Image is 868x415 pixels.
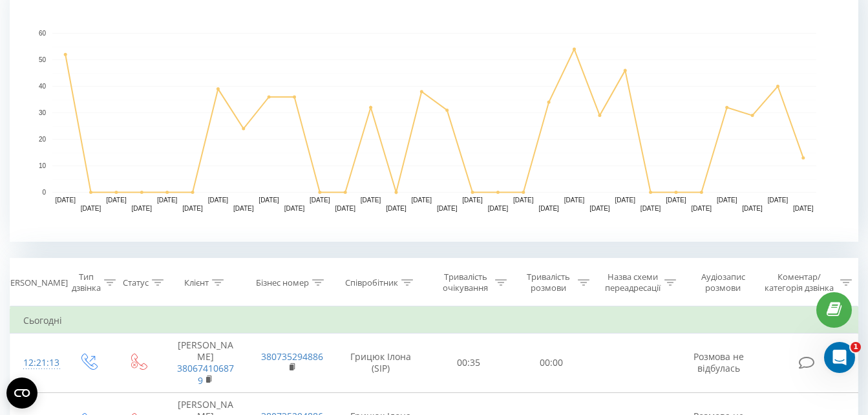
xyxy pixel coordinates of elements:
text: [DATE] [589,205,610,212]
text: [DATE] [692,205,712,212]
text: [DATE] [768,197,789,204]
span: Розмова не відбулась [693,350,744,374]
span: 1 [851,342,861,352]
text: 60 [39,30,47,37]
text: 30 [39,109,47,116]
div: [PERSON_NAME] [3,277,68,288]
text: [DATE] [157,197,178,204]
text: [DATE] [81,205,101,212]
text: [DATE] [335,205,355,212]
text: 0 [42,189,46,196]
div: Тип дзвінка [72,271,101,293]
div: Співробітник [345,277,398,288]
text: [DATE] [640,205,661,212]
text: [DATE] [615,197,636,204]
text: [DATE] [437,205,458,212]
text: [DATE] [208,197,229,204]
td: 00:00 [510,334,593,393]
div: Назва схеми переадресації [604,271,661,293]
text: [DATE] [233,205,254,212]
text: 40 [39,83,47,90]
div: Тривалість очікування [439,271,492,293]
a: 380674106879 [177,362,234,386]
text: [DATE] [132,205,153,212]
div: Аудіозапис розмови [691,271,756,293]
div: Статус [123,277,149,288]
text: [DATE] [182,205,203,212]
text: [DATE] [259,197,279,204]
text: [DATE] [361,197,381,204]
iframe: Intercom live chat [824,342,855,373]
text: [DATE] [310,197,330,204]
text: [DATE] [564,197,585,204]
text: [DATE] [386,205,407,212]
td: Сьогодні [10,308,858,334]
button: Open CMP widget [6,378,37,409]
td: Грицюк Ілона (SIP) [335,334,427,393]
text: [DATE] [488,205,509,212]
div: Тривалість розмови [522,271,575,293]
text: [DATE] [412,197,432,204]
text: [DATE] [666,197,686,204]
td: [PERSON_NAME] [162,334,248,393]
text: [DATE] [717,197,737,204]
text: [DATE] [793,205,814,212]
td: 00:35 [427,334,510,393]
div: 12:21:13 [23,350,50,376]
text: [DATE] [106,197,127,204]
text: 20 [39,136,47,143]
text: [DATE] [742,205,763,212]
div: Бізнес номер [256,277,309,288]
text: [DATE] [55,197,76,204]
text: 10 [39,162,47,169]
text: 50 [39,56,47,63]
text: [DATE] [462,197,483,204]
text: [DATE] [513,197,534,204]
text: [DATE] [538,205,559,212]
div: Коментар/категорія дзвінка [761,271,837,293]
a: 380735294886 [261,350,323,363]
text: [DATE] [284,205,305,212]
div: Клієнт [184,277,209,288]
